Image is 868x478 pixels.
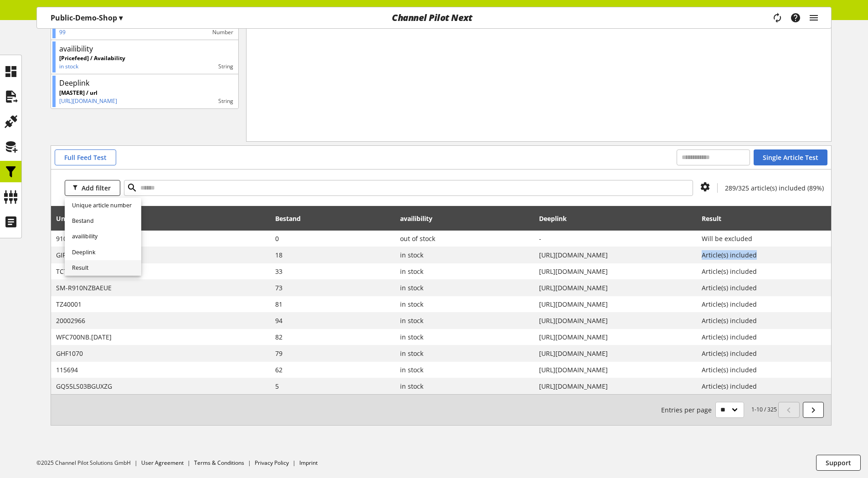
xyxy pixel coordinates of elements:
[400,316,529,325] span: in stock
[108,28,233,36] div: number
[754,149,827,165] button: Single Article Test
[275,299,390,309] span: 81
[275,267,390,276] span: 33
[125,62,233,71] div: string
[400,250,529,260] span: in stock
[64,153,107,162] span: Full Feed Test
[59,89,117,97] p: [MASTER] / url
[36,7,832,29] nav: main navigation
[702,381,827,391] span: Article(s) included
[275,283,390,293] span: 73
[400,283,529,293] span: in stock
[702,332,827,342] span: Article(s) included
[51,12,123,23] p: Public-Demo-Shop
[56,214,127,223] span: Unique article number
[702,250,827,260] span: Article(s) included
[539,381,692,391] span: https://www.idealo.de/preisvergleich/OffersOfProduct/202477693
[400,349,529,358] span: in stock
[400,381,529,391] span: in stock
[275,214,301,223] span: Bestand
[56,316,266,325] span: 20002966
[702,316,827,325] span: Article(s) included
[275,365,390,375] span: 62
[400,299,529,309] span: in stock
[702,234,827,243] span: Will be excluded
[59,54,125,62] p: [Pricefeed] / Availability
[539,283,692,293] span: https://www.idealo.de/preisvergleich/OffersOfProduct/202059182
[59,43,93,54] div: availibility
[255,459,289,467] a: Privacy Policy
[56,332,266,342] span: WFC700NB.CE7
[400,365,529,375] span: in stock
[275,332,390,342] span: 82
[400,332,529,342] span: in stock
[72,232,98,241] span: availibility
[65,180,120,196] button: Add filter
[56,349,266,358] span: GHF1070
[141,459,184,467] a: User Agreement
[36,459,141,467] li: ©2025 Channel Pilot Solutions GmbH
[702,299,827,309] span: Article(s) included
[72,248,95,257] span: Deeplink
[117,97,233,105] div: string
[539,332,692,342] span: https://www.idealo.de/preisvergleich/OffersOfProduct/202611574
[56,283,266,293] span: SM-R910NZBAEUE
[82,183,111,193] span: Add filter
[194,459,244,467] a: Terms & Conditions
[816,455,861,471] button: Support
[72,201,132,210] span: Unique article number
[59,28,108,36] p: 99
[72,217,94,225] span: Bestand
[299,459,318,467] a: Imprint
[400,214,432,223] span: availibility
[56,267,266,276] span: TC70
[661,405,715,415] span: Entries per page
[539,267,692,276] span: https://www.idealo.de/preisvergleich/OffersOfProduct/201179326
[400,267,529,276] span: in stock
[539,214,567,223] span: Deeplink
[539,349,692,358] span: https://www.idealo.de/preisvergleich/OffersOfProduct/201611866
[702,365,827,375] span: Article(s) included
[763,153,818,162] span: Single Article Test
[59,62,125,71] p: in stock
[59,77,89,88] div: Deeplink
[539,299,692,309] span: https://www.idealo.de/preisvergleich/OffersOfProduct/202163283
[56,381,266,391] span: GQ55LS03BGUXZG
[826,458,851,468] span: Support
[539,365,692,375] span: https://www.idealo.de/preisvergleich/OffersOfProduct/1187244
[400,234,529,243] span: out of stock
[119,13,123,23] span: ▾
[275,316,390,325] span: 94
[539,250,692,260] span: https://www.idealo.de/preisvergleich/OffersOfProduct/200879267
[275,250,390,260] span: 18
[72,264,88,272] span: Result
[702,267,827,276] span: Article(s) included
[702,214,721,223] span: Result
[56,234,266,243] span: 910-001356
[56,365,266,375] span: 115694
[275,234,390,243] span: 0
[56,299,266,309] span: TZ40001
[275,349,390,358] span: 79
[702,283,827,293] span: Article(s) included
[59,97,117,105] p: https://www.idealo.de/preisvergleich/OffersOfProduct/201229655
[56,250,266,260] span: GIR1120
[539,316,692,325] span: https://www.idealo.de/preisvergleich/OffersOfProduct/203098321
[275,381,390,391] span: 5
[702,349,827,358] span: Article(s) included
[55,149,116,165] button: Full Feed Test
[725,184,824,192] span: 289/325 article(s) included (89%)
[661,402,777,418] small: 1-10 / 325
